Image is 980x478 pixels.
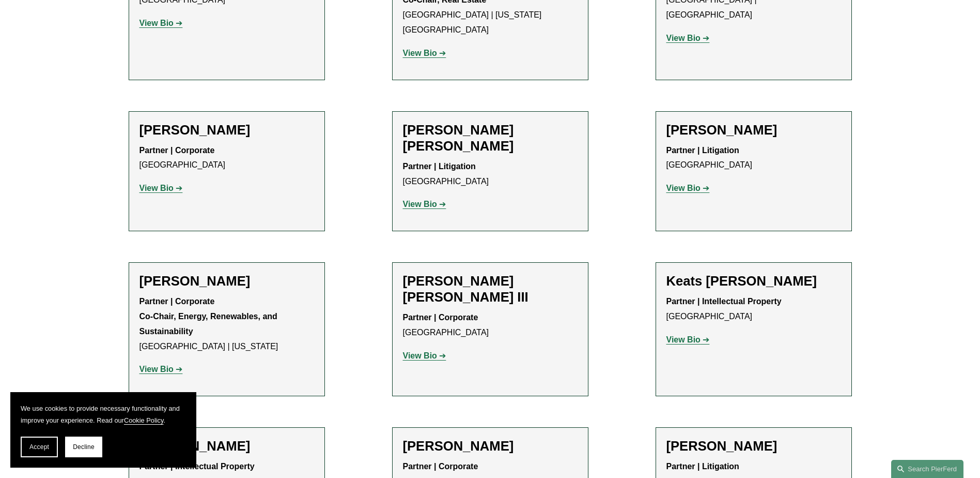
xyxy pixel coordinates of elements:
[403,438,578,454] h2: [PERSON_NAME]
[403,310,578,340] p: [GEOGRAPHIC_DATA]
[666,34,710,42] a: View Bio
[666,143,841,173] p: [GEOGRAPHIC_DATA]
[403,351,446,360] a: View Bio
[10,392,196,468] section: Cookie banner
[139,462,255,471] strong: Partner | Intellectual Property
[666,122,841,138] h2: [PERSON_NAME]
[73,443,95,451] span: Decline
[403,313,478,322] strong: Partner | Corporate
[666,335,710,344] a: View Bio
[21,437,58,457] button: Accept
[403,200,437,208] strong: View Bio
[666,297,782,306] strong: Partner | Intellectual Property
[666,438,841,454] h2: [PERSON_NAME]
[666,294,841,324] p: [GEOGRAPHIC_DATA]
[403,122,578,154] h2: [PERSON_NAME] [PERSON_NAME]
[139,438,314,454] h2: [PERSON_NAME]
[666,335,701,344] strong: View Bio
[139,297,215,306] strong: Partner | Corporate
[139,273,314,289] h2: [PERSON_NAME]
[891,460,963,478] a: Search this site
[139,19,174,27] strong: View Bio
[403,162,476,171] strong: Partner | Litigation
[139,184,183,192] a: View Bio
[139,365,174,374] strong: View Bio
[666,184,701,192] strong: View Bio
[65,437,102,457] button: Decline
[139,143,314,173] p: [GEOGRAPHIC_DATA]
[139,146,215,155] strong: Partner | Corporate
[139,122,314,138] h2: [PERSON_NAME]
[403,273,578,305] h2: [PERSON_NAME] [PERSON_NAME] III
[21,402,186,426] p: We use cookies to provide necessary functionality and improve your experience. Read our .
[139,365,183,374] a: View Bio
[139,184,174,192] strong: View Bio
[403,200,446,208] a: View Bio
[666,146,739,155] strong: Partner | Litigation
[403,49,446,57] a: View Bio
[666,273,841,289] h2: Keats [PERSON_NAME]
[666,462,739,471] strong: Partner | Litigation
[139,312,280,336] strong: Co-Chair, Energy, Renewables, and Sustainability
[124,416,164,424] a: Cookie Policy
[666,34,701,42] strong: View Bio
[139,294,314,354] p: [GEOGRAPHIC_DATA] | [US_STATE]
[403,49,437,57] strong: View Bio
[403,159,578,189] p: [GEOGRAPHIC_DATA]
[666,184,710,192] a: View Bio
[139,19,183,27] a: View Bio
[29,443,49,451] span: Accept
[403,351,437,360] strong: View Bio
